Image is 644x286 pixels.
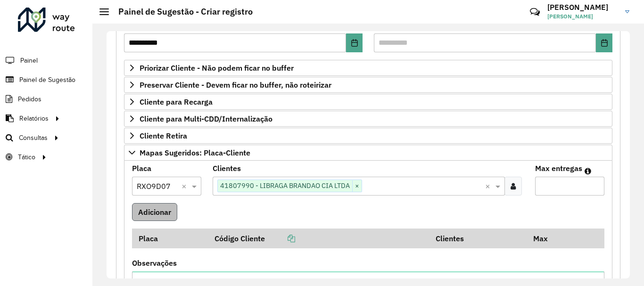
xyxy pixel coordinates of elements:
button: Choose Date [346,33,363,52]
span: Pedidos [18,94,41,104]
span: [PERSON_NAME] [547,12,618,21]
span: Clear all [485,180,493,192]
span: Painel de Sugestão [19,75,75,85]
label: Clientes [213,163,241,174]
a: Mapas Sugeridos: Placa-Cliente [124,145,612,161]
span: Preservar Cliente - Devem ficar no buffer, não roteirizar [140,81,331,89]
h2: Painel de Sugestão - Criar registro [109,7,253,17]
a: Cliente para Multi-CDD/Internalização [124,111,612,127]
span: 41807990 - LIBRAGA BRANDAO CIA LTDA [218,180,352,191]
a: Priorizar Cliente - Não podem ficar no buffer [124,60,612,76]
h3: [PERSON_NAME] [547,3,618,12]
span: Cliente para Recarga [140,98,213,106]
span: Tático [18,152,35,162]
span: Consultas [19,133,48,143]
span: Relatórios [19,114,49,123]
th: Clientes [429,229,527,248]
button: Adicionar [132,203,177,221]
span: Cliente Retira [140,132,187,139]
th: Código Cliente [208,229,429,248]
th: Max [527,229,564,248]
a: Copiar [265,234,295,243]
span: Mapas Sugeridos: Placa-Cliente [140,149,250,156]
th: Placa [132,229,208,248]
span: Painel [20,56,38,65]
a: Contato Rápido [525,2,545,22]
span: × [352,180,362,192]
label: Placa [132,163,151,174]
label: Max entregas [535,163,582,174]
label: Observações [132,257,177,269]
a: Preservar Cliente - Devem ficar no buffer, não roteirizar [124,77,612,93]
em: Máximo de clientes que serão colocados na mesma rota com os clientes informados [585,167,591,175]
span: Clear all [182,180,190,192]
span: Cliente para Multi-CDD/Internalização [140,115,272,123]
span: Priorizar Cliente - Não podem ficar no buffer [140,64,294,72]
a: Cliente para Recarga [124,94,612,110]
a: Cliente Retira [124,128,612,144]
button: Choose Date [596,33,612,52]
